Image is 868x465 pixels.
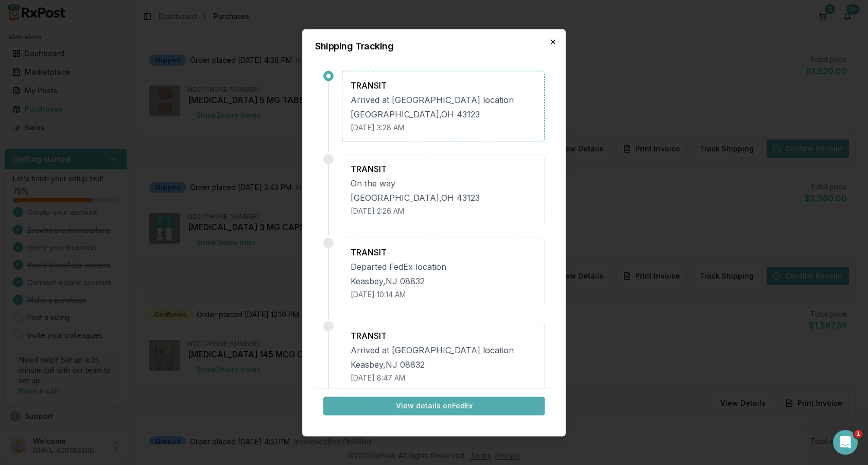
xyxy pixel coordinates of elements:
div: Keasbey , NJ 08832 [351,358,536,371]
div: Keasbey , NJ 08832 [351,275,536,287]
div: [DATE] 3:28 AM [351,123,536,133]
iframe: Intercom live chat [833,430,858,455]
div: Arrived at [GEOGRAPHIC_DATA] location [351,344,536,356]
button: View details onFedEx [323,397,545,415]
div: Arrived at [GEOGRAPHIC_DATA] location [351,94,536,106]
div: [DATE] 8:47 AM [351,373,536,383]
div: [DATE] 2:26 AM [351,206,536,216]
span: 1 [854,430,862,438]
div: TRANSIT [351,330,536,342]
div: TRANSIT [351,246,536,259]
div: TRANSIT [351,163,536,175]
div: Departed FedEx location [351,261,536,273]
div: [GEOGRAPHIC_DATA] , OH 43123 [351,108,536,120]
div: [GEOGRAPHIC_DATA] , OH 43123 [351,192,536,204]
div: On the way [351,177,536,190]
div: [DATE] 10:14 AM [351,289,536,300]
div: TRANSIT [351,79,536,92]
h2: Shipping Tracking [315,42,553,51]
